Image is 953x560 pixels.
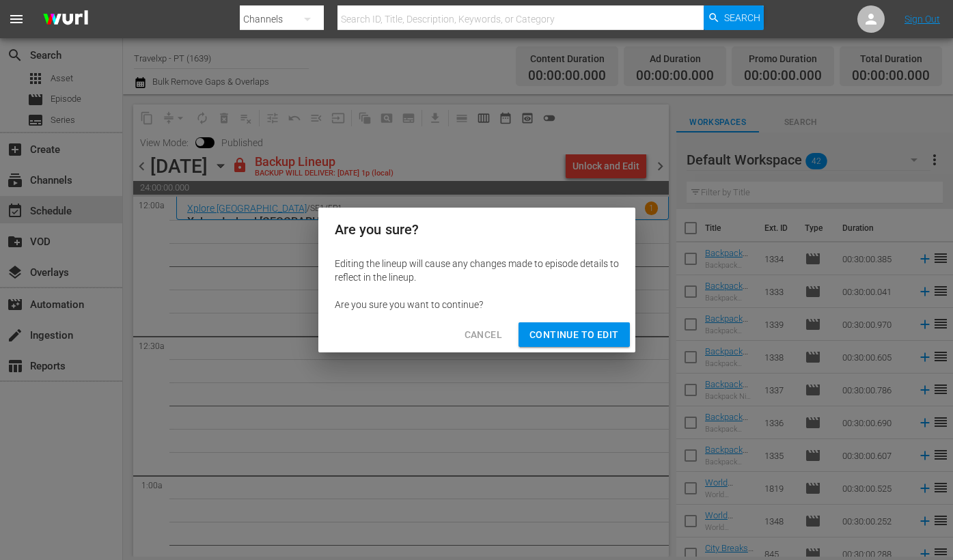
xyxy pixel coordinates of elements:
[33,3,98,36] img: ans4CAIJ8jUAAAAAAAAAAAAAAAAAAAAAAAAgQb4GAAAAAAAAAAAAAAAAAAAAAAAAJMjXAAAAAAAAAAAAAAAAAAAAAAAAgAT5G...
[8,11,25,27] span: menu
[465,326,502,344] span: Cancel
[529,326,618,344] span: Continue to Edit
[519,322,629,348] button: Continue to Edit
[335,298,619,311] div: Are you sure you want to continue?
[454,322,513,348] button: Cancel
[724,5,760,30] span: Search
[335,257,619,284] div: Editing the lineup will cause any changes made to episode details to reflect in the lineup.
[904,14,940,25] a: Sign Out
[335,219,619,240] h2: Are you sure?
